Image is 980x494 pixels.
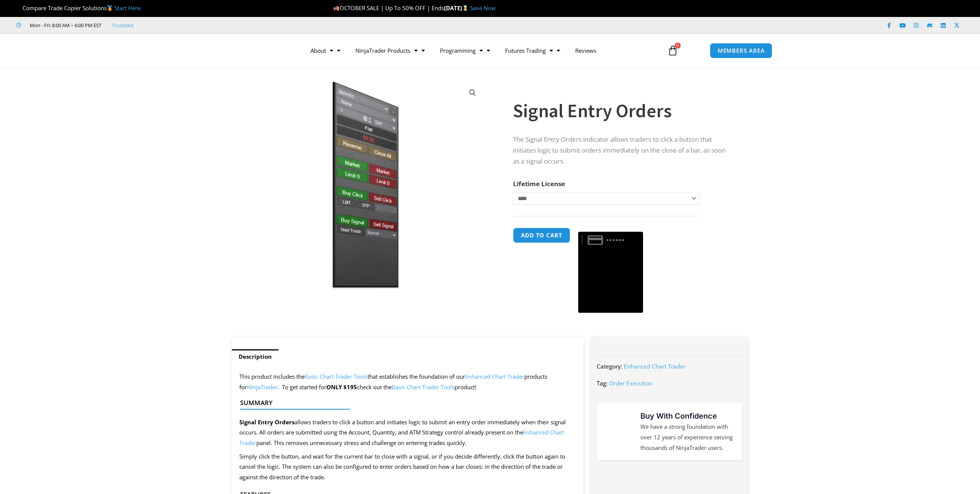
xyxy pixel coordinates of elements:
text: •••••• [606,236,625,244]
span: Tag: [597,379,608,387]
a: About [303,42,348,59]
a: NinjaTrader Products [348,42,432,59]
span: MEMBERS AREA [718,48,765,54]
a: Description [232,349,279,364]
span: 0 [675,43,681,49]
a: 0 [656,40,689,61]
a: Order Execution [609,379,652,387]
img: 🥇 [107,5,113,11]
a: Futures Trading [498,42,568,59]
a: MEMBERS AREA [710,43,773,58]
a: Start Here [115,4,141,12]
strong: ONLY $195 [326,383,357,391]
label: Lifetime License [513,179,565,188]
a: Enhanced Chart Trader [624,362,686,370]
p: This product includes the that establishes the foundation of our products for . To get started for [239,372,576,393]
strong: [DATE] [444,4,470,12]
strong: Signal Entry Orders [239,418,294,426]
nav: Menu [303,42,659,59]
button: Add to cart [513,228,570,243]
a: NinjaTrader [247,383,277,391]
p: The Signal Entry Orders indicator allows traders to click a button that initiates logic to submit... [513,134,733,167]
a: Basic Chart Trader Tools [305,373,367,380]
span: Mon - Fri: 8:00 AM – 6:00 PM EST [28,21,101,30]
a: Save Now [470,4,496,12]
h1: Signal Entry Orders [513,98,733,124]
a: Trustpilot [112,21,134,30]
img: ⌛ [462,5,468,11]
span: Category: [597,362,622,370]
img: 🏆 [17,5,22,11]
img: mark thumbs good 43913 | Affordable Indicators – NinjaTrader [604,418,631,445]
img: SignalEntryOrders [243,80,485,289]
span: Compare Trade Copier Solutions [16,4,141,12]
img: 🍂 [334,5,339,11]
button: Buy with GPay [578,232,643,313]
h4: Summary [240,399,569,407]
a: Basic Chart Trader Tools [392,383,455,391]
h3: Buy With Confidence [640,410,735,422]
a: View full-screen image gallery [466,86,479,99]
a: Reviews [568,42,604,59]
span: check out the product! [357,383,476,391]
p: Simply click the button, and wait for the current bar to close with a signal, or if you decide di... [239,451,576,483]
a: Programming [432,42,498,59]
span: OCTOBER SALE | Up To 50% OFF | Ends [333,4,444,12]
img: LogoAI | Affordable Indicators – NinjaTrader [208,37,289,64]
p: allows traders to click a button and initiates logic to submit an entry order immediately when th... [239,417,576,449]
p: We have a strong foundation with over 12 years of experience serving thousands of NinjaTrader users. [640,422,735,453]
iframe: Secure payment input frame [577,226,645,227]
img: NinjaTrader Wordmark color RGB | Affordable Indicators – NinjaTrader [612,473,726,487]
a: Enhanced Chart Trader [465,373,524,380]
